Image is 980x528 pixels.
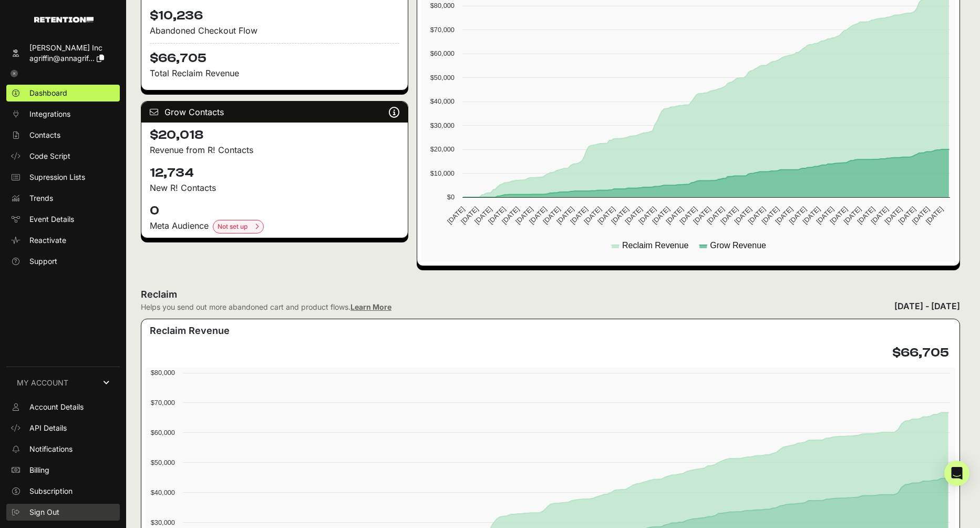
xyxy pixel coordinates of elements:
[746,205,767,226] text: [DATE]
[569,205,589,226] text: [DATE]
[6,148,120,165] a: Code Script
[623,205,644,226] text: [DATE]
[664,205,685,226] text: [DATE]
[151,429,175,436] text: $60,000
[500,205,521,226] text: [DATE]
[911,205,931,226] text: [DATE]
[6,85,120,101] a: Dashboard
[6,462,120,479] a: Billing
[17,378,68,388] span: MY ACCOUNT
[430,26,455,34] text: $70,000
[430,74,455,82] text: $50,000
[6,253,120,270] a: Support
[610,205,630,226] text: [DATE]
[6,106,120,123] a: Integrations
[773,205,794,226] text: [DATE]
[150,165,399,181] h4: 12,734
[6,211,120,228] a: Event Details
[29,423,67,433] span: API Details
[856,205,876,226] text: [DATE]
[555,205,575,226] text: [DATE]
[29,151,70,161] span: Code Script
[151,369,175,377] text: $80,000
[6,39,120,67] a: [PERSON_NAME] Inc agriffin@annagrif...
[29,130,60,140] span: Contacts
[637,205,657,226] text: [DATE]
[29,214,74,225] span: Event Details
[29,507,59,517] span: Sign Out
[141,101,408,123] div: Grow Contacts
[705,205,726,226] text: [DATE]
[596,205,616,226] text: [DATE]
[719,205,739,226] text: [DATE]
[514,205,534,226] text: [DATE]
[651,205,671,226] text: [DATE]
[150,323,230,338] h3: Reclaim Revenue
[801,205,822,226] text: [DATE]
[6,399,120,415] a: Account Details
[692,205,712,226] text: [DATE]
[29,402,84,412] span: Account Details
[944,461,969,486] div: Open Intercom Messenger
[582,205,603,226] text: [DATE]
[897,205,917,226] text: [DATE]
[29,43,104,53] div: [PERSON_NAME] Inc
[29,444,73,454] span: Notifications
[6,483,120,500] a: Subscription
[446,205,466,226] text: [DATE]
[6,367,120,399] a: MY ACCOUNT
[894,300,960,312] div: [DATE] - [DATE]
[430,169,455,177] text: $10,000
[6,441,120,458] a: Notifications
[29,256,57,267] span: Support
[29,486,73,496] span: Subscription
[842,205,863,226] text: [DATE]
[430,97,455,105] text: $40,000
[787,205,808,226] text: [DATE]
[141,302,391,312] div: Helps you send out more abandoned cart and product flows.
[473,205,493,226] text: [DATE]
[29,172,85,182] span: Supression Lists
[150,24,399,37] div: Abandoned Checkout Flow
[150,202,399,219] h4: 0
[151,399,175,407] text: $70,000
[141,287,391,302] h2: Reclaim
[6,169,120,186] a: Supression Lists
[151,519,175,526] text: $30,000
[6,420,120,436] a: API Details
[815,205,835,226] text: [DATE]
[29,235,66,246] span: Reactivate
[430,145,455,153] text: $20,000
[150,7,399,24] h4: $10,236
[150,181,399,194] p: New R! Contacts
[829,205,849,226] text: [DATE]
[29,54,95,63] span: agriffin@annagrif...
[447,193,455,201] text: $0
[350,302,391,311] a: Learn More
[6,190,120,207] a: Trends
[760,205,780,226] text: [DATE]
[528,205,548,226] text: [DATE]
[150,43,399,67] h4: $66,705
[150,67,399,79] p: Total Reclaim Revenue
[733,205,753,226] text: [DATE]
[487,205,507,226] text: [DATE]
[430,2,455,9] text: $80,000
[892,344,949,361] h4: $66,705
[710,241,766,250] text: Grow Revenue
[150,127,399,144] h4: $20,018
[150,144,399,156] p: Revenue from R! Contacts
[151,459,175,466] text: $50,000
[541,205,562,226] text: [DATE]
[870,205,890,226] text: [DATE]
[678,205,698,226] text: [DATE]
[883,205,904,226] text: [DATE]
[924,205,945,226] text: [DATE]
[430,49,455,57] text: $60,000
[459,205,480,226] text: [DATE]
[6,127,120,144] a: Contacts
[151,489,175,496] text: $40,000
[430,121,455,129] text: $30,000
[6,232,120,249] a: Reactivate
[150,219,399,233] div: Meta Audience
